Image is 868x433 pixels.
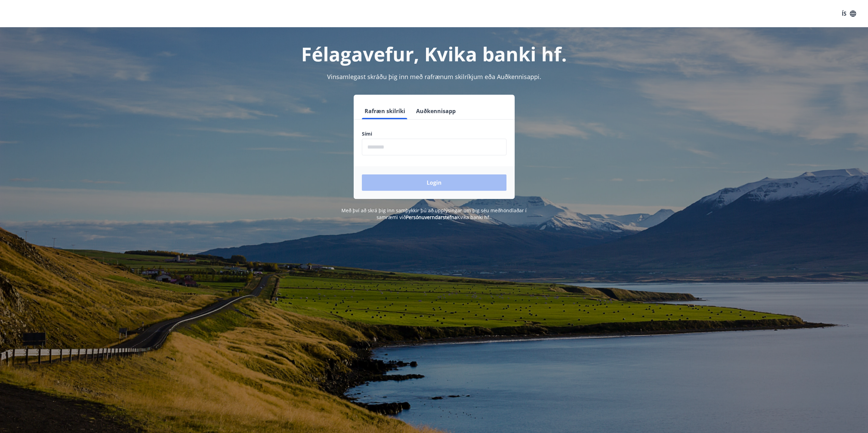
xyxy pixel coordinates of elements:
[341,207,527,220] span: Með því að skrá þig inn samþykkir þú að upplýsingar um þig séu meðhöndlaðar í samræmi við Kvika b...
[197,41,672,67] h1: Félagavefur, Kvika banki hf.
[362,130,506,137] label: Sími
[413,103,458,119] button: Auðkennisapp
[838,7,860,20] button: ÍS
[406,214,457,220] a: Persónuverndarstefna
[327,73,541,81] span: Vinsamlegast skráðu þig inn með rafrænum skilríkjum eða Auðkennisappi.
[362,103,408,119] button: Rafræn skilríki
